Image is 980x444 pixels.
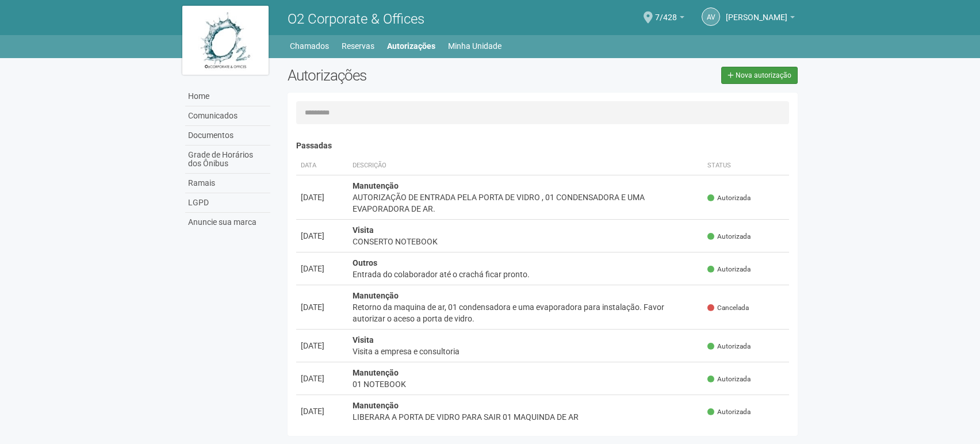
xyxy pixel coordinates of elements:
img: logo.jpg [182,6,269,75]
div: 01 NOTEBOOK [353,378,698,390]
a: AV [702,7,720,26]
a: Home [185,87,270,106]
span: Autorizada [707,265,751,274]
div: [DATE] [301,230,343,242]
th: Descrição [348,156,703,175]
a: Comunicados [185,106,270,126]
div: [DATE] [301,373,343,384]
div: LIBERARA A PORTA DE VIDRO PARA SAIR 01 MAQUINDA DE AR [353,411,698,423]
div: Retorno da maquina de ar, 01 condensadora e uma evaporadora para instalação. Favor autorizar o ac... [353,301,698,324]
a: Autorizações [387,38,435,54]
span: Alexandre Victoriano Gomes [726,2,787,22]
span: Autorizada [707,232,751,242]
a: Minha Unidade [448,38,502,54]
div: [DATE] [301,301,343,313]
span: O2 Corporate & Offices [288,11,424,27]
strong: Visita [353,335,374,345]
strong: Visita [353,225,374,235]
a: Documentos [185,126,270,146]
span: 7/428 [655,2,677,22]
a: 7/428 [655,14,684,24]
strong: Manutenção [353,368,399,377]
div: [DATE] [301,405,343,417]
span: Autorizada [707,342,751,351]
a: Chamados [290,38,329,54]
a: Grade de Horários dos Ônibus [185,146,270,174]
div: [DATE] [301,340,343,351]
span: Autorizada [707,374,751,384]
span: Autorizada [707,193,751,203]
a: Ramais [185,174,270,193]
a: Anuncie sua marca [185,213,270,232]
div: [DATE] [301,192,343,203]
div: CONSERTO NOTEBOOK [353,236,698,247]
div: Visita a empresa e consultoria [353,346,698,357]
a: LGPD [185,193,270,213]
th: Data [296,156,348,175]
h2: Autorizações [288,67,534,84]
strong: Outros [353,258,377,267]
th: Status [703,156,789,175]
a: Reservas [342,38,374,54]
a: Nova autorização [721,67,798,84]
span: Cancelada [707,303,749,313]
strong: Manutenção [353,181,399,190]
span: Nova autorização [736,71,791,79]
strong: Manutenção [353,291,399,300]
div: [DATE] [301,263,343,274]
h4: Passadas [296,141,789,150]
a: [PERSON_NAME] [726,14,795,24]
div: AUTORIZAÇÃO DE ENTRADA PELA PORTA DE VIDRO , 01 CONDENSADORA E UMA EVAPORADORA DE AR. [353,192,698,215]
span: Autorizada [707,407,751,417]
div: Entrada do colaborador até o crachá ficar pronto. [353,269,698,280]
strong: Manutenção [353,401,399,410]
